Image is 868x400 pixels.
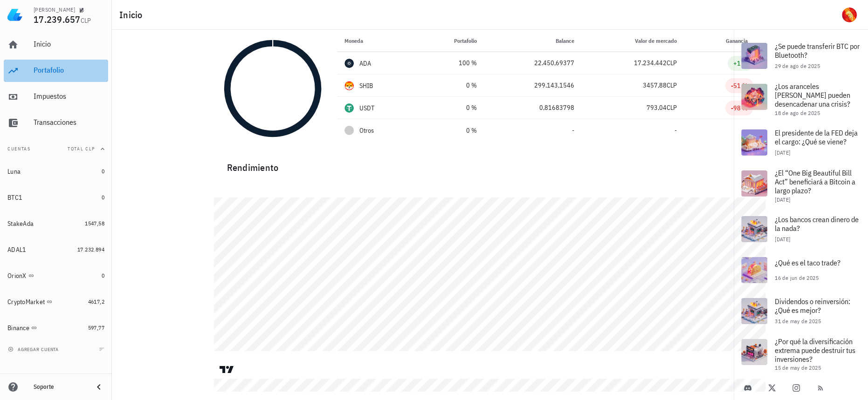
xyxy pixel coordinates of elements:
span: CLP [667,81,677,89]
span: 1547,58 [85,220,104,227]
a: StakeAda 1547,58 [4,212,108,235]
span: agregar cuenta [10,346,59,353]
div: 0 % [425,81,477,90]
div: Luna [7,168,21,176]
div: SHIB-icon [344,81,354,90]
span: Dividendos o reinversión: ¿Qué es mejor? [775,297,850,315]
span: - [572,126,574,135]
a: ¿Qué es el taco trade? 16 de jun de 2025 [734,250,868,291]
a: Impuestos [4,86,108,108]
span: Otros [359,126,374,136]
div: -51 % [731,81,748,90]
span: 29 de ago de 2025 [775,62,820,69]
div: avatar [842,7,857,22]
span: 793,04 [647,103,667,112]
a: Charting by TradingView [219,365,235,374]
a: Portafolio [4,60,108,82]
div: [PERSON_NAME] [34,6,75,14]
div: Transacciones [34,118,104,127]
h1: Inicio [119,7,146,22]
span: [DATE] [775,196,790,203]
div: SHIB [359,81,373,90]
span: 3457,88 [643,81,667,89]
div: BTC1 [7,194,22,202]
span: Total CLP [68,146,95,152]
span: [DATE] [775,236,790,243]
span: Ganancia [726,37,753,44]
div: StakeAda [7,220,34,228]
th: Moneda [337,30,417,52]
div: USDT [359,103,375,113]
span: 17.239.657 [34,13,81,26]
a: El presidente de la FED deja el cargo: ¿Qué se viene? [DATE] [734,122,868,163]
a: ¿Por qué la diversificación extrema puede destruir tus inversiones? 15 de may de 2025 [734,332,868,377]
div: Portafolio [34,66,104,75]
span: 18 de ago de 2025 [775,109,820,116]
a: ¿Los bancos crean dinero de la nada? [DATE] [734,209,868,250]
a: ADAL1 17.232.894 [4,238,108,261]
th: Balance [484,30,582,52]
a: Binance 597,77 [4,317,108,339]
div: 22.450,69377 [492,58,574,68]
span: ¿Qué es el taco trade? [775,258,840,267]
div: ADAL1 [7,246,26,254]
th: Valor de mercado [582,30,684,52]
div: Binance [7,324,29,332]
span: [DATE] [775,149,790,156]
a: Luna 0 [4,160,108,183]
span: 16 de jun de 2025 [775,274,819,281]
a: Transacciones [4,112,108,134]
span: ¿Se puede transferir BTC por Bluetooth? [775,41,860,60]
div: Rendimiento [220,153,761,175]
div: ADA-icon [344,59,354,68]
img: LedgiFi [7,7,22,22]
span: 31 de may de 2025 [775,318,821,325]
div: +1 % [733,59,748,68]
div: 100 % [425,58,477,68]
div: USDT-icon [344,103,354,113]
a: ¿Se puede transferir BTC por Bluetooth? 29 de ago de 2025 [734,35,868,76]
span: 17.234.442 [634,59,667,67]
button: CuentasTotal CLP [4,138,108,160]
span: CLP [81,16,91,25]
div: ADA [359,59,372,68]
span: CLP [667,59,677,67]
span: 15 de may de 2025 [775,364,821,371]
div: Impuestos [34,92,104,101]
div: OrionX [7,272,27,280]
div: CryptoMarket [7,298,45,306]
a: Dividendos o reinversión: ¿Qué es mejor? 31 de may de 2025 [734,291,868,332]
span: 17.232.894 [77,246,104,253]
button: agregar cuenta [6,345,63,354]
th: Portafolio [417,30,484,52]
span: ¿Los bancos crean dinero de la nada? [775,215,859,233]
div: 299.143,1546 [492,81,574,90]
span: ¿Los aranceles [PERSON_NAME] pueden desencadenar una crisis? [775,81,850,108]
a: Inicio [4,34,108,56]
div: Inicio [34,40,104,48]
div: 0,81683798 [492,103,574,113]
div: 0 % [425,126,477,136]
span: ¿El “One Big Beautiful Bill Act” beneficiará a Bitcoin a largo plazo? [775,168,855,195]
a: ¿Los aranceles [PERSON_NAME] pueden desencadenar una crisis? 18 de ago de 2025 [734,76,868,122]
div: -98 % [731,103,748,113]
span: 0 [102,194,104,201]
span: - [675,126,677,135]
span: 4617,2 [88,298,104,305]
a: ¿El “One Big Beautiful Bill Act” beneficiará a Bitcoin a largo plazo? [DATE] [734,163,868,209]
a: BTC1 0 [4,186,108,209]
span: 0 [102,272,104,279]
div: 0 % [425,103,477,113]
div: Soporte [34,383,86,391]
a: CryptoMarket 4617,2 [4,291,108,313]
span: CLP [667,103,677,112]
span: 0 [102,168,104,175]
span: 597,77 [88,324,104,331]
span: ¿Por qué la diversificación extrema puede destruir tus inversiones? [775,337,855,364]
span: El presidente de la FED deja el cargo: ¿Qué se viene? [775,128,858,146]
a: OrionX 0 [4,264,108,287]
